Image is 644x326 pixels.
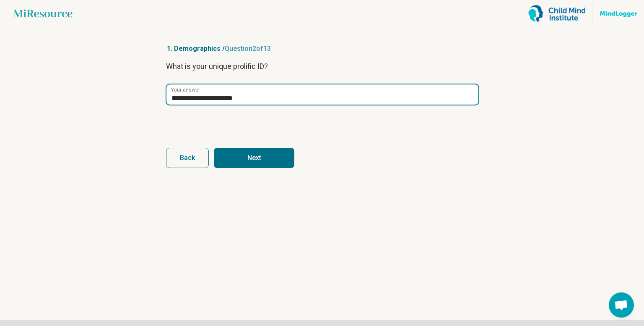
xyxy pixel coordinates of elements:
span: Question 2 of 13 [225,45,271,53]
p: What is your unique prolific ID? [166,60,478,72]
p: 1. Demographics / [166,44,478,54]
span: Back [180,155,195,161]
label: Your answer [171,87,200,92]
button: Back [166,148,209,168]
div: Open chat [609,292,634,318]
button: Next [214,148,294,168]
